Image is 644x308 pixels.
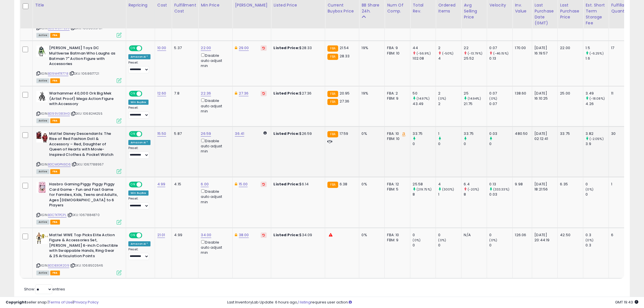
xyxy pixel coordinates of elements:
[50,169,60,174] span: FBA
[413,101,436,106] div: 43.49
[239,181,248,187] a: 15.00
[589,51,604,56] small: (-6.25%)
[468,96,481,101] small: (14.94%)
[128,146,150,159] div: Preset:
[128,197,150,209] div: Preset:
[387,2,408,14] div: Num of Comp.
[611,232,629,238] div: 6
[128,190,149,196] div: Win BuyBox
[586,101,609,106] div: 4.26
[72,162,104,167] span: | SKU: 1067788957
[273,2,323,8] div: Listed Price
[361,45,380,51] div: 19%
[201,131,211,137] a: 26.59
[340,91,350,96] span: 20.95
[201,52,228,69] div: Disable auto adjust min
[489,238,497,242] small: (0%)
[515,182,528,187] div: 9.98
[49,91,118,108] b: Warhammer 40,000 Ork Big Mek (Artist Proof) Mega Action Figure with Accessory
[586,2,606,26] div: Est. Short Term Storage Fee
[417,96,430,101] small: (14.97%)
[327,2,357,14] div: Current Buybox Price
[174,131,194,136] div: 5.87
[327,99,338,105] small: FBA
[413,232,436,238] div: 0
[361,2,382,14] div: BB Share 24h.
[141,182,150,187] span: OFF
[615,299,638,305] span: 2025-09-14 19:43 GMT
[586,56,609,61] div: 1.6
[464,91,487,96] div: 25
[70,26,102,30] span: | SKU: 1068095701
[413,141,436,146] div: 0
[327,54,338,60] small: FBA
[413,2,433,14] div: Total Rev.
[442,187,454,192] small: (300%)
[327,131,338,137] small: FBA
[141,233,150,238] span: OFF
[489,182,512,187] div: 0.13
[201,138,228,154] div: Disable auto adjust min
[36,45,122,82] div: ASIN:
[589,96,605,101] small: (-18.08%)
[36,169,49,174] span: All listings currently available for purchase on Amazon
[413,192,436,197] div: 8
[157,131,166,137] a: 15.50
[611,45,629,51] div: 17
[611,131,629,136] div: 30
[515,91,528,96] div: 138.60
[49,232,118,260] b: Mattel WWE Top Picks Elite Action Figure & Accessories Set, [PERSON_NAME] 6-inch Collectible with...
[201,2,230,8] div: Min Price
[515,232,528,238] div: 126.06
[586,131,609,136] div: 3.82
[438,96,446,101] small: (0%)
[129,46,137,51] span: ON
[128,54,150,59] div: Amazon AI *
[464,101,487,106] div: 21.75
[611,2,631,14] div: Fulfillable Quantity
[387,91,406,96] div: FBA: 2
[129,131,137,136] span: ON
[157,91,166,96] a: 12.60
[239,232,249,238] a: 38.00
[49,182,118,209] b: Hasbro Gaming Piggy Piggy Piggy Card Game - Fun and Fast Game for Families, Kids, Teens and Adult...
[438,182,461,187] div: 4
[174,182,194,187] div: 4.15
[36,45,48,57] img: 418WFqlu-wL._SL40_.jpg
[235,131,244,137] a: 36.41
[438,141,461,146] div: 0
[273,182,321,187] div: $6.14
[50,220,60,225] span: FBA
[387,238,406,243] div: FBM: 9
[273,181,299,187] b: Listed Price:
[340,99,350,104] span: 27.36
[515,45,528,51] div: 170.00
[273,45,321,51] div: $28.33
[50,78,60,83] span: FBA
[36,91,122,122] div: ASIN:
[560,182,579,187] div: 6.35
[413,91,436,96] div: 50
[493,51,509,56] small: (-46.15%)
[586,182,609,187] div: 0
[464,56,487,61] div: 25.52
[586,45,609,51] div: 1.5
[489,2,510,8] div: Velocity
[6,299,26,305] strong: Copyright
[586,192,609,197] div: 0
[201,181,209,187] a: 6.00
[438,2,459,14] div: Ordered Items
[493,187,509,192] small: (333.33%)
[36,232,48,244] img: 41Wq85c3JiL._SL40_.jpg
[586,187,593,192] small: (0%)
[489,192,512,197] div: 0.03
[74,299,99,305] a: Privacy Policy
[174,2,196,14] div: Fulfillment Cost
[71,111,103,116] span: | SKU: 1068244255
[157,45,166,51] a: 10.00
[438,131,461,136] div: 1
[417,51,431,56] small: (-56.9%)
[273,131,321,136] div: $26.59
[438,232,461,238] div: 0
[387,187,406,192] div: FBM: 5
